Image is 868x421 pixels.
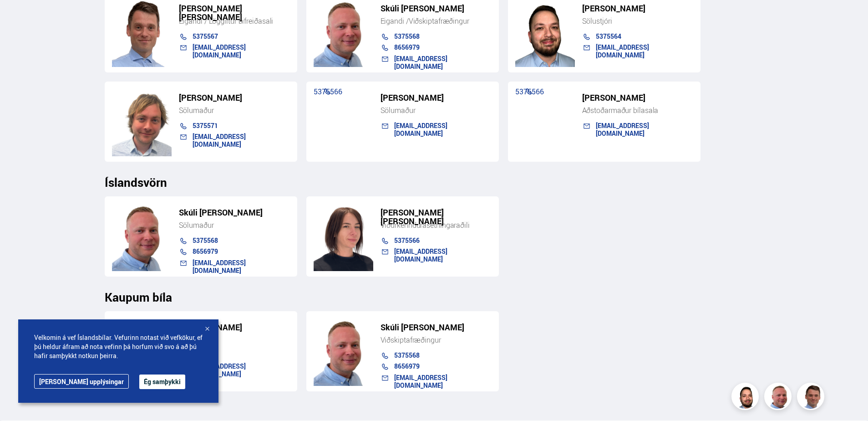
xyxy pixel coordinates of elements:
[193,247,218,256] a: 8656979
[596,32,621,41] a: 5375564
[7,4,35,31] button: Opna LiveChat spjallviðmót
[394,247,447,263] a: [EMAIL_ADDRESS][DOMAIN_NAME]
[515,87,544,97] a: 5375566
[381,4,492,13] h5: Skúli [PERSON_NAME]
[596,43,649,59] a: [EMAIL_ADDRESS][DOMAIN_NAME]
[314,87,342,97] a: 5375566
[798,384,826,411] img: FbJEzSuNWCJXmdc-.webp
[381,16,492,26] div: Eigandi /
[394,54,447,70] a: [EMAIL_ADDRESS][DOMAIN_NAME]
[381,208,492,226] h5: [PERSON_NAME] [PERSON_NAME]
[394,43,420,51] a: 8656979
[193,32,218,41] a: 5375567
[179,335,290,344] div: Sölustjóri
[381,106,492,115] div: Sölumaður
[314,202,373,271] img: TiAwD7vhpwHUHg8j.png
[139,375,185,389] button: Ég samþykki
[394,351,420,359] a: 5375568
[394,362,420,370] a: 8656979
[179,323,290,332] h5: [PERSON_NAME]
[193,362,246,378] a: [EMAIL_ADDRESS][DOMAIN_NAME]
[766,384,793,411] img: siFngHWaQ9KaOqBr.png
[381,93,492,102] h5: [PERSON_NAME]
[314,317,373,386] img: m7PZdWzYfFvz2vuk.png
[582,16,693,26] div: Sölustjóri
[34,374,129,389] a: [PERSON_NAME] upplýsingar
[381,323,492,332] h5: Skúli [PERSON_NAME]
[193,132,246,148] a: [EMAIL_ADDRESS][DOMAIN_NAME]
[34,333,203,360] span: Velkomin á vef Íslandsbílar. Vefurinn notast við vefkökur, ef þú heldur áfram að nota vefinn þá h...
[381,221,492,230] div: Viðurkenndur
[422,220,470,230] span: ásetningaraðili
[105,290,764,304] h3: Kaupum bíla
[193,121,218,130] a: 5375571
[193,236,218,245] a: 5375568
[409,16,469,26] span: Viðskiptafræðingur
[105,175,764,189] h3: Íslandsvörn
[112,202,172,271] img: m7PZdWzYfFvz2vuk.png
[193,43,246,59] a: [EMAIL_ADDRESS][DOMAIN_NAME]
[733,384,760,411] img: nhp88E3Fdnt1Opn2.png
[394,32,420,41] a: 5375568
[582,93,693,102] h5: [PERSON_NAME]
[394,236,420,245] a: 5375566
[394,121,447,137] a: [EMAIL_ADDRESS][DOMAIN_NAME]
[193,258,246,274] a: [EMAIL_ADDRESS][DOMAIN_NAME]
[112,317,172,386] img: nhp88E3Fdnt1Opn2.png
[179,208,290,217] h5: Skúli [PERSON_NAME]
[179,106,290,115] div: Sölumaður
[179,221,290,230] div: Sölumaður
[179,93,290,102] h5: [PERSON_NAME]
[394,373,447,389] a: [EMAIL_ADDRESS][DOMAIN_NAME]
[582,106,693,115] div: Aðstoðarmaður bílasala
[381,335,441,345] span: Viðskiptafræðingur
[179,4,290,21] h5: [PERSON_NAME] [PERSON_NAME]
[112,87,172,156] img: SZ4H-t_Copy_of_C.png
[582,4,693,13] h5: [PERSON_NAME]
[596,121,649,137] a: [EMAIL_ADDRESS][DOMAIN_NAME]
[179,16,290,26] div: Eigandi / Löggiltur bifreiðasali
